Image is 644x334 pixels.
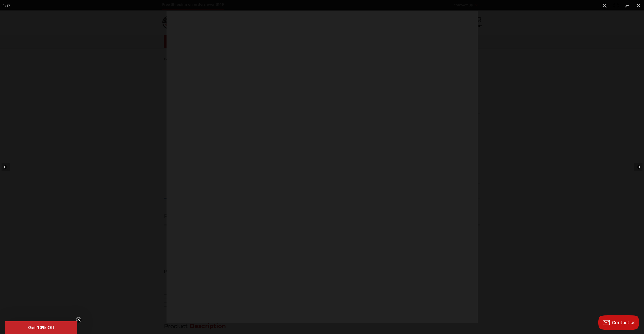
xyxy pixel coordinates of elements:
span: Get 10% Off [28,325,54,330]
span: Contact us [612,320,636,325]
button: Contact us [598,315,639,330]
div: Get 10% OffClose teaser [5,321,77,334]
button: Next (arrow right) [626,154,644,180]
button: Close teaser [76,317,81,322]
